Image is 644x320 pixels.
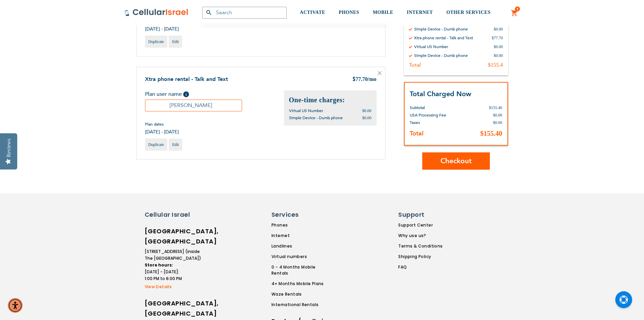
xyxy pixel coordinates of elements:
strong: Store hours: [145,262,173,268]
h6: Support [398,210,438,219]
h6: Services [271,210,329,219]
div: $0.00 [494,52,503,58]
span: Duplicate [148,142,164,147]
h6: Cellular Israel [145,210,202,219]
strong: Total Charged Now [410,89,471,98]
h6: [GEOGRAPHIC_DATA], [GEOGRAPHIC_DATA] [145,226,202,247]
div: $155.4 [488,61,503,68]
a: Landlines [271,243,333,249]
span: Plan user name [145,90,182,98]
a: Edit [169,138,182,151]
span: $155.40 [480,130,502,137]
span: MOBILE [373,10,393,15]
span: OTHER SERVICES [446,10,491,15]
div: $0.00 [494,26,503,31]
div: Reviews [6,138,12,157]
li: [STREET_ADDRESS] (inside The [GEOGRAPHIC_DATA]) [DATE] - [DATE]: 1:00 PM to 6:00 PM [145,248,202,282]
a: Waze Rentals [271,291,333,297]
span: 1 [516,6,519,12]
span: $ [352,76,356,84]
th: Subtotal [410,99,468,111]
span: $0.00 [493,120,502,125]
a: International Rentals [271,302,333,308]
a: Phones [271,222,333,228]
a: Edit [169,36,182,48]
span: Virtual US Number [289,108,323,113]
a: Internet [271,233,333,239]
span: ACTIVATE [300,10,325,15]
span: INTERNET [407,10,433,15]
div: Simple Device - Dumb phone [414,26,468,31]
span: Duplicate [148,39,164,44]
a: 4+ Months Mobile Plans [271,281,333,287]
div: $0.00 [494,44,503,49]
span: Edit [172,142,179,147]
span: [DATE] - [DATE] [145,129,179,135]
span: Help [183,91,189,97]
img: Cellular Israel Logo [124,8,189,17]
span: Checkout [440,156,472,166]
button: Checkout [422,152,490,170]
a: Support Center [398,222,443,228]
span: /mo [368,76,377,82]
a: Shipping Policy [398,254,443,260]
div: 77.70 [352,76,377,84]
a: Why use us? [398,233,443,239]
span: $0.00 [362,108,372,113]
a: Duplicate [145,138,168,151]
div: $77.70 [492,35,503,40]
strong: Total [410,129,424,138]
span: $155.40 [489,105,502,110]
div: Virtual US Number [414,44,448,49]
div: Xtra phone rental - Talk and Text [414,35,473,40]
th: Taxes [410,119,468,126]
span: $0.00 [493,113,502,118]
div: Accessibility Menu [8,298,23,313]
input: Search [202,7,287,19]
a: View Details [145,284,202,290]
span: PHONES [339,10,359,15]
a: Terms & Conditions [398,243,443,249]
a: 0 - 4 Months Mobile Rentals [271,264,333,276]
span: [DATE] - [DATE] [145,26,179,32]
a: Xtra phone rental - Talk and Text [145,76,228,83]
a: Virtual numbers [271,254,333,260]
span: USA Processing Fee [410,112,446,118]
h6: [GEOGRAPHIC_DATA], [GEOGRAPHIC_DATA] [145,298,202,319]
span: $0.00 [362,115,372,120]
a: 1 [511,9,518,17]
span: Simple Device - Dumb phone [289,115,343,121]
span: Edit [172,39,179,44]
a: Duplicate [145,36,168,48]
h2: One-time charges: [289,95,372,105]
div: Total [409,61,421,68]
a: FAQ [398,264,443,270]
div: Simple Device - Dumb phone [414,52,468,58]
span: Plan dates [145,122,179,127]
